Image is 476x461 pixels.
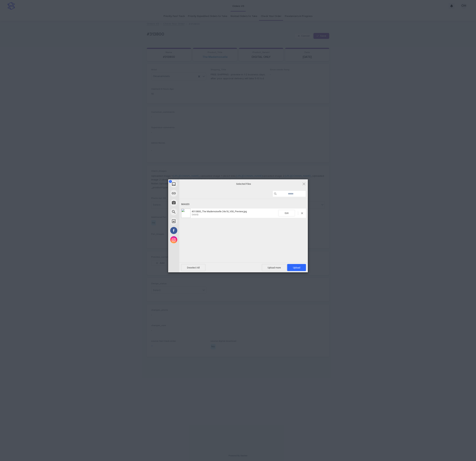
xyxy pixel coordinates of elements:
[181,264,205,271] span: Deselect All
[168,198,213,207] div: Take Photo
[262,264,287,271] span: Upload more
[168,179,213,189] div: My Device
[168,226,213,235] div: Facebook
[206,182,281,186] span: Selected Files
[168,189,213,198] div: Link (URL)
[192,213,198,216] span: 546KB
[302,182,306,186] span: Click here or hit ESC to close picker
[169,180,172,183] span: 1
[168,217,213,226] div: Unsplash
[181,201,306,208] div: Images
[287,264,306,271] span: Upload
[168,235,213,244] div: Instagram
[192,210,247,213] span: #313800_The Mademoiselle 24x18_V00_Preview.jpg
[191,210,278,216] span: #313800_The Mademoiselle 24x18_V00_Preview.jpg
[278,210,295,216] span: Edit
[293,266,300,269] span: Upload
[181,209,191,218] img: 07ca2012-fd05-454d-ba1a-b8dc8f1551d2
[168,207,213,217] div: Web Search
